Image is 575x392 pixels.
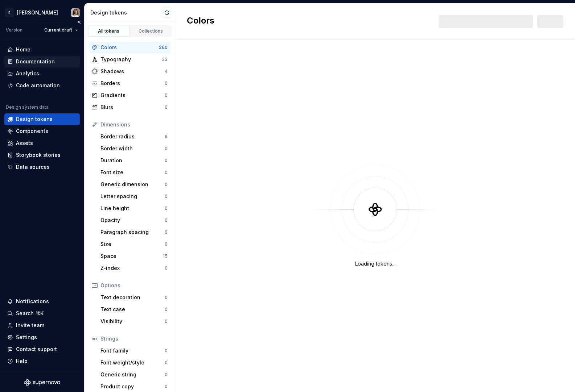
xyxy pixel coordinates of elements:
div: Font family [100,347,165,354]
div: Home [16,46,30,53]
a: Font family0 [98,345,171,356]
div: 0 [165,306,168,312]
div: Shadows [100,68,165,75]
a: Generic dimension0 [98,179,171,190]
div: R [5,8,14,17]
div: Z-index [100,264,165,272]
div: Visibility [100,318,165,325]
a: Documentation [4,56,80,67]
div: Paragraph spacing [100,229,165,236]
a: Storybook stories [4,149,80,161]
div: All tokens [91,28,127,34]
div: Duration [100,157,165,164]
div: Generic dimension [100,181,165,188]
button: Collapse sidebar [74,17,84,27]
div: Help [16,358,28,365]
div: Border width [100,145,165,152]
a: Colors260 [89,42,171,53]
button: R[PERSON_NAME]Sandrina pereira [1,5,83,20]
div: 0 [165,104,168,110]
a: Line height0 [98,203,171,214]
button: Notifications [4,296,80,307]
a: Space15 [98,250,171,262]
div: Strings [100,335,168,342]
div: [PERSON_NAME] [17,9,58,16]
a: Size0 [98,238,171,250]
a: Blurs0 [89,101,171,113]
div: Opacity [100,217,165,224]
div: Borders [100,80,165,87]
a: Letter spacing0 [98,191,171,202]
div: 0 [165,193,168,199]
div: 0 [165,384,168,389]
a: Code automation [4,80,80,91]
a: Settings [4,331,80,343]
a: Z-index0 [98,262,171,274]
div: Font size [100,169,165,176]
button: Contact support [4,343,80,355]
div: Size [100,241,165,248]
div: Data sources [16,163,50,171]
div: 0 [165,372,168,378]
div: Analytics [16,70,39,77]
div: Documentation [16,58,55,65]
div: 0 [165,146,168,151]
a: Invite team [4,320,80,331]
a: Opacity0 [98,214,171,226]
div: Assets [16,139,33,147]
div: Design system data [6,104,49,110]
div: Contact support [16,346,57,353]
button: Search ⌘K [4,308,80,319]
svg: Supernova Logo [24,379,60,386]
div: Design tokens [16,116,53,123]
div: 0 [165,241,168,247]
div: Options [100,282,168,289]
div: 0 [165,80,168,86]
div: Code automation [16,82,60,89]
div: 0 [165,92,168,98]
button: Help [4,355,80,367]
a: Home [4,44,80,55]
a: Data sources [4,161,80,173]
div: Gradients [100,92,165,99]
div: Version [6,27,22,33]
a: Border width0 [98,143,171,154]
div: 15 [163,253,168,259]
div: Settings [16,334,37,341]
div: Search ⌘K [16,310,44,317]
a: Shadows4 [89,66,171,77]
div: 0 [165,318,168,324]
div: 0 [165,265,168,271]
div: 4 [165,68,168,74]
div: 0 [165,229,168,235]
div: Components [16,128,48,135]
div: Colors [100,44,159,51]
div: 0 [165,295,168,300]
div: Space [100,253,163,260]
div: Letter spacing [100,193,165,200]
a: Borders0 [89,78,171,89]
a: Duration0 [98,155,171,166]
img: Sandrina pereira [71,8,80,17]
div: Border radius [100,133,165,140]
a: Font weight/style0 [98,357,171,368]
div: 9 [165,134,168,139]
div: Typography [100,56,162,63]
div: Generic string [100,371,165,378]
a: Analytics [4,68,80,79]
div: 33 [162,57,168,62]
div: 0 [165,360,168,366]
div: Product copy [100,383,165,390]
div: 0 [165,182,168,187]
a: Text decoration0 [98,292,171,303]
div: 0 [165,158,168,163]
div: 260 [159,45,168,50]
div: Loading tokens... [355,260,395,267]
div: Collections [133,28,169,34]
div: Design tokens [90,9,162,16]
div: 0 [165,170,168,175]
a: Border radius9 [98,131,171,142]
a: Gradients0 [89,89,171,101]
a: Typography33 [89,54,171,65]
